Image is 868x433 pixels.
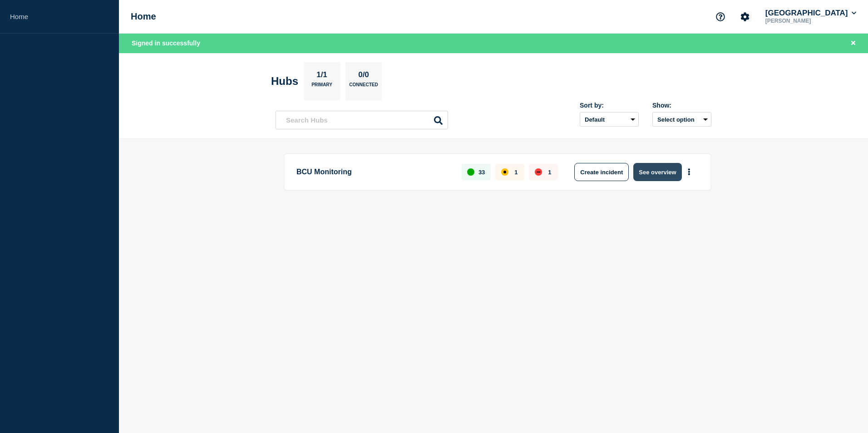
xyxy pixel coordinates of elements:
p: 0/0 [355,70,373,82]
button: Support [711,7,730,26]
p: 1 [514,169,518,176]
button: Create incident [574,163,629,181]
p: 1 [548,169,551,176]
button: Account settings [735,7,755,26]
h2: Hubs [271,75,298,88]
p: BCU Monitoring [296,163,451,181]
p: Primary [311,82,332,92]
div: Show: [652,102,711,109]
p: Connected [349,82,378,92]
span: Signed in successfully [132,39,200,47]
button: [GEOGRAPHIC_DATA] [764,9,858,18]
p: 33 [478,169,485,176]
button: See overview [633,163,681,181]
button: Close banner [848,38,859,49]
input: Search Hubs [276,111,448,129]
h1: Home [131,11,156,22]
div: down [535,168,542,176]
div: Sort by: [580,102,639,109]
button: Select option [652,112,711,127]
button: More actions [683,164,695,181]
p: 1/1 [313,70,331,82]
div: up [467,168,474,176]
div: affected [501,168,508,176]
select: Sort by [580,112,639,127]
p: [PERSON_NAME] [764,18,858,24]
